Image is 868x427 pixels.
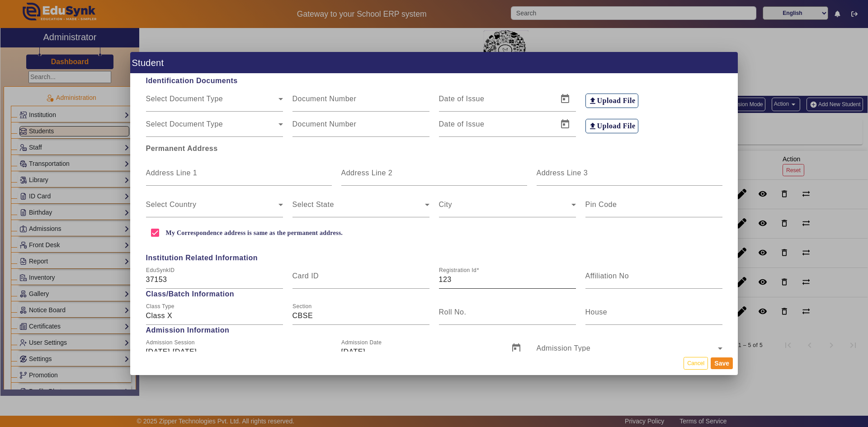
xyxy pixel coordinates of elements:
input: Address Line 2 [341,171,527,182]
span: Class/Batch Information [141,289,727,300]
mat-label: Admission Type [537,344,591,352]
mat-label: Affiliation No [585,272,629,280]
h1: Student [130,52,738,73]
span: Admission Information [141,325,727,336]
mat-label: Registration Id [439,267,476,273]
mat-label: Pin Code [585,201,617,208]
input: Address Line 3 [537,171,722,182]
label: My Correspondence address is same as the permanent address. [164,229,343,237]
input: Date of Issue [439,97,552,108]
mat-icon: file_upload [588,96,597,105]
input: House [585,310,722,321]
mat-label: Address Line 1 [146,169,198,177]
mat-label: Document Number [292,95,357,103]
mat-label: Select State [292,201,334,208]
mat-icon: file_upload [588,122,597,131]
mat-label: Select Document Type [146,95,223,103]
mat-label: Class Type [146,304,175,310]
h6: Upload File [597,122,636,130]
input: Affiliation No [585,274,722,285]
input: Date of Issue [439,122,552,133]
mat-label: Admission Date [341,340,382,346]
input: Roll No. [439,310,576,321]
mat-label: Date of Issue [439,120,485,128]
mat-label: Card ID [292,272,319,280]
b: Permanent Address [146,145,218,152]
span: Institution Related Information [141,253,727,263]
input: Admission Session [146,347,332,357]
input: Section [292,310,429,321]
input: Pin Code [585,203,722,214]
mat-label: Address Line 3 [537,169,588,177]
input: Address Line 1 [146,171,332,182]
mat-label: Select Document Type [146,120,223,128]
mat-label: Admission Session [146,340,195,346]
button: Open calendar [505,338,527,359]
mat-label: Roll No. [439,308,467,316]
mat-label: EduSynkID [146,267,175,273]
button: Cancel [684,357,708,369]
mat-label: Address Line 2 [341,169,393,177]
button: Open calendar [554,88,576,110]
input: Admission Date [341,347,504,357]
span: Admission Type [537,347,718,357]
input: Registration Id [439,274,576,285]
span: Identification Documents [141,75,727,86]
mat-label: Section [292,304,312,310]
input: Card ID [292,274,429,285]
input: Document Number [292,122,429,133]
mat-label: Select Country [146,201,197,208]
mat-label: Document Number [292,120,357,128]
span: Select Document Type [146,97,278,108]
mat-label: City [439,201,453,208]
input: Class Type [146,310,283,321]
button: Save [711,357,733,369]
mat-label: House [585,308,608,316]
button: Open calendar [554,113,576,135]
h6: Upload File [597,96,636,105]
input: Document Number [292,97,429,108]
input: EduSynkID [146,274,283,285]
span: Select Document Type [146,122,278,133]
mat-label: Date of Issue [439,95,485,103]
